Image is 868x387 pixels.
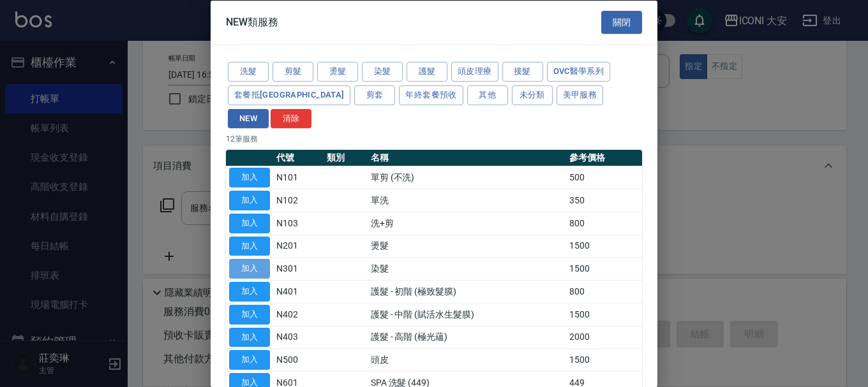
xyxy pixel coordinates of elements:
td: N201 [273,235,324,258]
td: 1500 [566,348,642,371]
td: 1500 [566,235,642,258]
button: 關閉 [601,10,642,34]
td: 燙髮 [368,235,566,258]
button: NEW [228,108,269,128]
td: 頭皮 [368,348,566,371]
button: 年終套餐預收 [399,85,463,105]
td: 800 [566,212,642,235]
button: 未分類 [512,85,553,105]
th: 參考價格 [566,150,642,166]
button: 加入 [229,259,270,279]
button: 洗髮 [228,62,269,82]
td: 1500 [566,303,642,326]
th: 類別 [324,150,368,166]
td: N301 [273,257,324,280]
td: N401 [273,280,324,303]
button: 燙髮 [317,62,358,82]
span: NEW類服務 [226,15,278,28]
button: 其他 [467,85,508,105]
button: 加入 [229,168,270,187]
button: 清除 [271,108,311,128]
td: 護髮 - 中階 (賦活水生髮膜) [368,303,566,326]
button: 剪套 [354,85,395,105]
td: N500 [273,348,324,371]
p: 12 筆服務 [226,133,642,145]
td: 單洗 [368,189,566,212]
button: 套餐抵[GEOGRAPHIC_DATA] [228,85,350,105]
td: N102 [273,189,324,212]
button: 加入 [229,327,270,347]
button: ovc醫學系列 [547,62,611,82]
td: 2000 [566,326,642,349]
td: 護髮 - 高階 (極光蘊) [368,326,566,349]
button: 護髮 [407,62,447,82]
th: 代號 [273,150,324,166]
td: 350 [566,189,642,212]
td: 護髮 - 初階 (極致髮膜) [368,280,566,303]
td: 單剪 (不洗) [368,166,566,189]
button: 頭皮理療 [451,62,498,82]
td: 洗+剪 [368,212,566,235]
button: 剪髮 [273,62,313,82]
button: 美甲服務 [557,85,604,105]
th: 名稱 [368,150,566,166]
button: 接髮 [502,62,543,82]
button: 加入 [229,236,270,256]
button: 加入 [229,191,270,210]
button: 加入 [229,304,270,324]
td: N402 [273,303,324,326]
td: N101 [273,166,324,189]
td: 1500 [566,257,642,280]
button: 染髮 [362,62,403,82]
button: 加入 [229,213,270,233]
td: N103 [273,212,324,235]
button: 加入 [229,350,270,370]
td: 染髮 [368,257,566,280]
td: N403 [273,326,324,349]
td: 500 [566,166,642,189]
button: 加入 [229,282,270,302]
td: 800 [566,280,642,303]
